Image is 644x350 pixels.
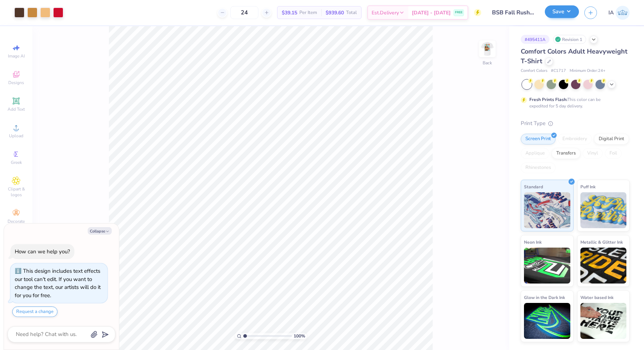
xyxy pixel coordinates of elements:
[346,9,357,17] span: Total
[605,148,622,159] div: Foil
[11,160,22,165] span: Greek
[580,294,613,301] span: Water based Ink
[583,148,603,159] div: Vinyl
[524,303,570,339] img: Glow in the Dark Ink
[521,162,556,173] div: Rhinestones
[299,9,317,17] span: Per Item
[15,248,70,255] div: How can we help you?
[580,238,623,246] span: Metallic & Glitter Ink
[594,134,629,144] div: Digital Print
[616,6,630,20] img: Inna Akselrud
[230,6,258,19] input: – –
[552,148,580,159] div: Transfers
[570,68,606,74] span: Minimum Order: 24 +
[282,9,297,17] span: $39.15
[608,9,614,17] span: IA
[487,5,539,20] input: Untitled Design
[15,267,101,299] div: This design includes text effects our tool can't edit. If you want to change the text, our artist...
[524,183,543,190] span: Standard
[480,42,494,56] img: Back
[8,80,24,86] span: Designs
[4,186,29,198] span: Clipart & logos
[524,248,570,284] img: Neon Ink
[88,227,112,235] button: Collapse
[580,303,627,339] img: Water based Ink
[524,238,542,246] span: Neon Ink
[521,119,630,128] div: Print Type
[553,35,586,44] div: Revision 1
[580,248,627,284] img: Metallic & Glitter Ink
[12,307,57,317] button: Request a change
[521,47,627,65] span: Comfort Colors Adult Heavyweight T-Shirt
[483,60,492,66] div: Back
[372,9,399,17] span: Est. Delivery
[608,6,630,20] a: IA
[8,53,25,59] span: Image AI
[545,5,579,18] button: Save
[294,333,305,339] span: 100 %
[524,192,570,228] img: Standard
[521,35,549,44] div: # 495411A
[8,218,25,224] span: Decorate
[521,134,556,144] div: Screen Print
[580,192,627,228] img: Puff Ink
[521,68,547,74] span: Comfort Colors
[524,294,565,301] span: Glow in the Dark Ink
[580,183,595,190] span: Puff Ink
[529,97,567,102] strong: Fresh Prints Flash:
[455,10,463,15] span: FREE
[9,133,23,139] span: Upload
[529,96,618,109] div: This color can be expedited for 5 day delivery.
[551,68,566,74] span: # C1717
[8,106,25,112] span: Add Text
[412,9,451,17] span: [DATE] - [DATE]
[558,134,592,144] div: Embroidery
[521,148,549,159] div: Applique
[326,9,344,17] span: $939.60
